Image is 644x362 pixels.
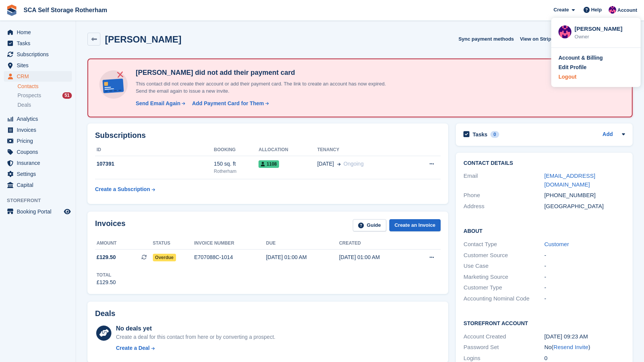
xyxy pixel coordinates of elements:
span: Storefront [7,197,76,204]
a: Deals [17,101,72,109]
th: Tenancy [317,144,409,156]
span: £129.50 [97,253,116,261]
p: This contact did not create their account or add their payment card. The link to create an accoun... [133,80,399,95]
div: [GEOGRAPHIC_DATA] [544,202,625,211]
a: Guide [353,219,386,232]
a: menu [4,125,72,135]
div: Phone [463,191,544,200]
span: ( ) [552,344,590,350]
a: Contacts [17,83,72,90]
span: Subscriptions [17,49,62,60]
span: Capital [17,180,62,190]
button: Sync payment methods [458,33,514,45]
div: £129.50 [97,278,116,286]
span: Analytics [17,114,62,124]
th: Booking [214,144,259,156]
a: Preview store [63,207,72,216]
div: Create a Deal [116,344,150,352]
a: menu [4,206,72,217]
div: Edit Profile [558,63,587,71]
span: Coupons [17,147,62,157]
a: menu [4,71,72,82]
span: Insurance [17,158,62,168]
div: Add Payment Card for Them [192,100,264,107]
a: menu [4,180,72,190]
span: Ongoing [344,161,364,167]
div: Use Case [463,262,544,270]
div: Contact Type [463,240,544,249]
th: ID [95,144,214,156]
a: Edit Profile [558,63,633,71]
span: Sites [17,60,62,71]
span: Booking Portal [17,206,62,217]
div: [DATE] 09:23 AM [544,332,625,341]
div: Password Set [463,343,544,352]
div: - [544,262,625,270]
div: - [544,294,625,303]
div: 150 sq. ft [214,160,259,168]
div: [PERSON_NAME] [574,25,633,32]
div: No [544,343,625,352]
th: Amount [95,237,153,250]
div: Address [463,202,544,211]
span: Pricing [17,136,62,146]
div: 51 [62,92,72,99]
img: Sam Chapman [609,6,616,14]
a: menu [4,158,72,168]
span: Create [554,6,569,14]
a: [EMAIL_ADDRESS][DOMAIN_NAME] [544,172,595,188]
div: Create a deal for this contact from here or by converting a prospect. [116,333,275,341]
a: Account & Billing [558,54,633,62]
span: [DATE] [317,160,334,168]
a: menu [4,169,72,179]
div: - [544,283,625,292]
div: [PHONE_NUMBER] [544,191,625,200]
h2: Tasks [473,131,487,138]
span: Home [17,27,62,38]
div: - [544,273,625,281]
a: Add Payment Card for Them [189,100,270,107]
th: Created [339,237,412,250]
span: Tasks [17,38,62,49]
a: Add [603,130,613,139]
div: Account & Billing [558,54,603,62]
h2: Invoices [95,219,125,232]
img: stora-icon-8386f47178a22dfd0bd8f6a31ec36ba5ce8667c1dd55bd0f319d3a0aa187defe.svg [6,5,17,16]
div: Send Email Again [136,100,181,107]
span: Deals [17,101,31,109]
h2: [PERSON_NAME] [105,34,181,44]
h2: Subscriptions [95,131,441,140]
th: Status [153,237,194,250]
span: Account [617,6,637,14]
a: menu [4,49,72,60]
span: CRM [17,71,62,82]
th: Due [266,237,339,250]
span: Overdue [153,254,176,261]
a: menu [4,60,72,71]
div: Email [463,172,544,189]
span: Help [591,6,602,14]
a: menu [4,136,72,146]
a: Create a Deal [116,344,275,352]
a: Prospects 51 [17,92,72,100]
div: [DATE] 01:00 AM [339,253,412,261]
th: Invoice number [194,237,266,250]
span: View on Stripe [520,35,554,43]
h4: [PERSON_NAME] did not add their payment card [133,68,399,77]
a: Customer [544,241,569,247]
th: Allocation [259,144,317,156]
a: Logout [558,73,633,81]
div: - [544,251,625,260]
a: View on Stripe [517,33,563,45]
a: menu [4,114,72,124]
div: Total [97,272,116,278]
span: Prospects [17,92,41,99]
span: Settings [17,169,62,179]
a: Create an Invoice [389,219,441,232]
div: Customer Type [463,283,544,292]
h2: Storefront Account [463,319,625,327]
h2: Deals [95,309,115,318]
h2: Contact Details [463,160,625,166]
div: Create a Subscription [95,185,150,193]
span: 1108 [259,160,279,168]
